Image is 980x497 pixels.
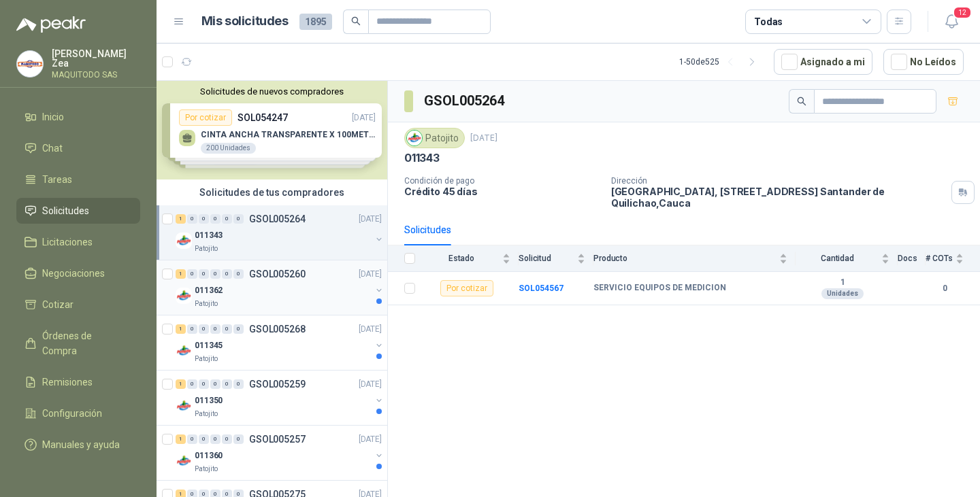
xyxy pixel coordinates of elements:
[210,434,220,444] div: 0
[249,324,306,334] p: GSOL005268
[611,176,946,186] p: Dirección
[233,379,244,389] div: 0
[821,288,864,299] div: Unidades
[222,434,232,444] div: 0
[611,186,946,209] p: [GEOGRAPHIC_DATA], [STREET_ADDRESS] Santander de Quilichao , Cauca
[176,343,192,359] img: Company Logo
[210,324,220,334] div: 0
[796,245,898,272] th: Cantidad
[423,245,519,272] th: Estado
[210,214,220,224] div: 0
[519,245,593,272] th: Solicitud
[16,400,140,426] a: Configuración
[424,90,506,112] h3: GSOL005264
[222,324,232,334] div: 0
[404,222,451,237] div: Solicitudes
[926,245,980,272] th: # COTs
[404,186,600,197] p: Crédito 45 días
[176,211,385,254] a: 1 0 0 0 0 0 GSOL005264[DATE] Company Logo011343Patojito
[222,269,232,279] div: 0
[16,16,86,33] img: Logo peakr
[797,97,806,106] span: search
[157,81,387,179] div: Solicitudes de nuevos compradoresPor cotizarSOL054247[DATE] CINTA ANCHA TRANSPARENTE X 100METROS2...
[359,323,382,336] p: [DATE]
[42,235,93,250] span: Licitaciones
[519,254,574,263] span: Solicitud
[440,280,493,296] div: Por cotizar
[359,268,382,281] p: [DATE]
[233,324,244,334] div: 0
[195,339,223,352] p: 011345
[754,14,783,29] div: Todas
[195,449,223,462] p: 011360
[222,379,232,389] div: 0
[423,254,500,263] span: Estado
[195,243,218,254] p: Patojito
[16,323,140,364] a: Órdenes de Compra
[42,266,105,281] span: Negociaciones
[195,409,218,419] p: Patojito
[42,203,89,218] span: Solicitudes
[16,260,140,286] a: Negociaciones
[404,151,440,165] p: 011343
[351,16,361,26] span: search
[195,284,223,297] p: 011362
[593,245,796,272] th: Producto
[249,269,306,279] p: GSOL005260
[176,233,192,249] img: Company Logo
[176,431,385,475] a: 1 0 0 0 0 0 GSOL005257[DATE] Company Logo011360Patojito
[157,179,387,205] div: Solicitudes de tus compradores
[404,176,600,186] p: Condición de pago
[176,453,192,469] img: Company Logo
[210,269,220,279] div: 0
[407,131,422,145] img: Company Logo
[176,324,186,334] div: 1
[42,328,127,358] span: Órdenes de Compra
[199,214,209,224] div: 0
[176,376,385,419] a: 1 0 0 0 0 0 GSOL005259[DATE] Company Logo011350Patojito
[299,14,332,30] span: 1895
[222,214,232,224] div: 0
[187,214,197,224] div: 0
[16,135,140,161] a: Chat
[176,321,385,364] a: 1 0 0 0 0 0 GSOL005268[DATE] Company Logo011345Patojito
[774,49,872,75] button: Asignado a mi
[195,464,218,475] p: Patojito
[16,198,140,224] a: Solicitudes
[17,51,43,77] img: Company Logo
[42,297,73,312] span: Cotizar
[16,229,140,255] a: Licitaciones
[519,284,563,293] a: SOL054567
[249,214,306,224] p: GSOL005264
[176,434,186,444] div: 1
[233,269,244,279] div: 0
[176,288,192,304] img: Company Logo
[52,71,140,79] p: MAQUITODO SAS
[359,433,382,446] p: [DATE]
[359,378,382,391] p: [DATE]
[939,10,964,34] button: 12
[42,437,120,452] span: Manuales y ayuda
[953,6,972,19] span: 12
[176,398,192,414] img: Company Logo
[593,283,726,294] b: SERVICIO EQUIPOS DE MEDICION
[233,434,244,444] div: 0
[210,379,220,389] div: 0
[42,375,93,390] span: Remisiones
[249,434,306,444] p: GSOL005257
[233,214,244,224] div: 0
[796,254,879,263] span: Cantidad
[176,269,186,279] div: 1
[16,292,140,318] a: Cotizar
[16,369,140,395] a: Remisiones
[470,132,497,145] p: [DATE]
[926,254,953,263] span: # COTs
[42,141,63,156] span: Chat
[199,269,209,279] div: 0
[796,277,889,288] b: 1
[16,432,140,458] a: Manuales y ayuda
[898,245,926,272] th: Docs
[679,51,763,73] div: 1 - 50 de 525
[883,49,964,75] button: No Leídos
